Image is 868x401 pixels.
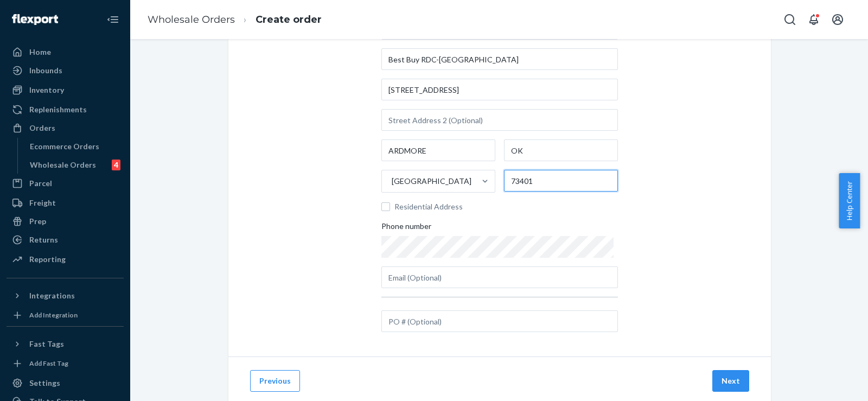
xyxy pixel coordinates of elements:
a: Add Fast Tag [7,357,124,370]
div: Reporting [29,254,66,265]
div: Replenishments [29,104,87,115]
div: Settings [29,378,60,389]
input: Residential Address [381,202,390,211]
a: Prep [7,213,124,230]
input: City [381,139,495,161]
button: Open Search Box [779,9,801,30]
span: Phone number [381,221,431,236]
div: Add Integration [29,310,78,320]
a: Home [7,43,124,61]
a: Settings [7,374,124,392]
div: Returns [29,234,58,245]
button: Fast Tags [7,335,124,353]
input: Street Address 2 (Optional) [381,109,618,131]
a: Orders [7,119,124,137]
a: Replenishments [7,101,124,118]
a: Parcel [7,175,124,192]
a: Wholesale Orders4 [24,156,124,174]
input: Email (Optional) [381,266,618,288]
input: PO # (Optional) [381,310,618,332]
span: Residential Address [394,201,618,212]
input: Street Address [381,79,618,100]
button: Previous [250,370,300,392]
button: Open account menu [827,9,848,30]
a: Create order [256,14,322,26]
div: Ecommerce Orders [30,141,99,152]
ol: breadcrumbs [139,4,330,36]
img: Flexport logo [12,14,58,25]
div: Parcel [29,178,52,189]
div: Home [29,47,51,58]
button: Integrations [7,287,124,304]
a: Inbounds [7,62,124,79]
div: Integrations [29,290,75,301]
div: Prep [29,216,46,227]
input: ZIP Code [504,170,618,192]
input: Company Name [381,48,618,70]
a: Wholesale Orders [148,14,235,26]
div: Freight [29,198,56,208]
div: Wholesale Orders [30,160,96,170]
a: Freight [7,194,124,212]
div: Inventory [29,85,64,96]
div: Orders [29,123,55,133]
div: Inbounds [29,65,62,76]
a: Add Integration [7,309,124,322]
button: Help Center [839,173,860,228]
button: Next [712,370,749,392]
button: Close Navigation [102,9,124,30]
input: [GEOGRAPHIC_DATA] [391,176,392,187]
div: [GEOGRAPHIC_DATA] [392,176,471,187]
a: Inventory [7,81,124,99]
div: 4 [112,160,120,170]
button: Open notifications [803,9,825,30]
a: Returns [7,231,124,249]
div: Add Fast Tag [29,359,68,368]
a: Reporting [7,251,124,268]
div: Fast Tags [29,339,64,349]
a: Ecommerce Orders [24,138,124,155]
input: State [504,139,618,161]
